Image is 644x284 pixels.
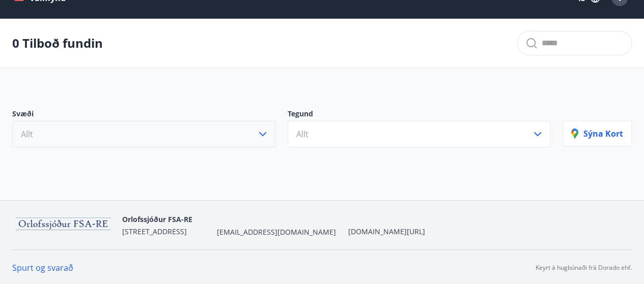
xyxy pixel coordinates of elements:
span: Allt [21,129,33,140]
span: Orlofssjóður FSA-RE [122,214,192,224]
p: Tegund [288,109,551,121]
a: Spurt og svarað [12,262,73,273]
span: [EMAIL_ADDRESS][DOMAIN_NAME] [217,227,336,237]
button: Allt [12,121,275,147]
a: [DOMAIN_NAME][URL] [348,227,425,236]
p: Keyrt á hugbúnaði frá Dorado ehf. [536,263,632,272]
p: Sýna kort [571,128,623,139]
p: Svæði [12,109,275,121]
button: Allt [288,121,551,147]
button: Sýna kort [563,121,632,146]
span: Allt [296,129,309,140]
img: 9KYmDEypRXG94GXCPf4TxXoKKe9FJA8K7GHHUKiP.png [12,214,114,235]
span: [STREET_ADDRESS] [122,227,187,236]
p: 0 Tilboð fundin [12,35,103,52]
